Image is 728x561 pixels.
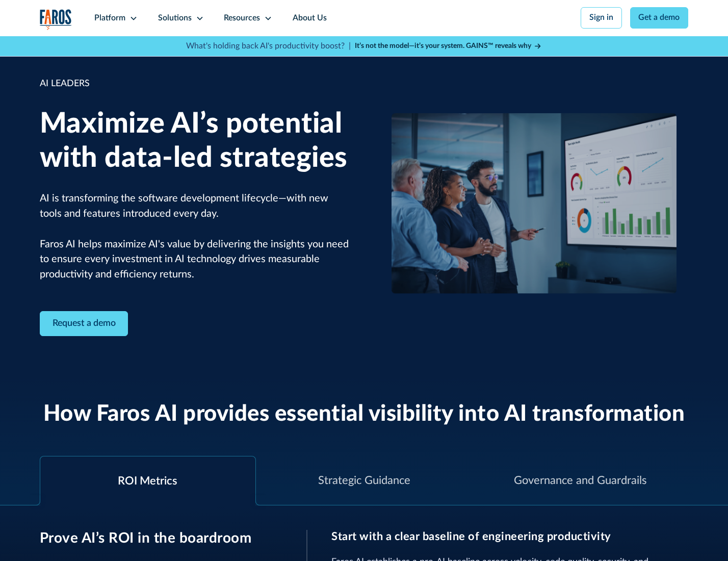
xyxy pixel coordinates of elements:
img: Logo of the analytics and reporting company Faros. [40,9,72,30]
div: Strategic Guidance [318,472,410,489]
p: What's holding back AI's productivity boost? | [186,40,351,53]
a: Contact Modal [40,311,128,336]
h2: How Faros AI provides essential visibility into AI transformation [43,401,685,428]
h3: Start with a clear baseline of engineering productivity [331,530,688,543]
h1: Maximize AI’s potential with data-led strategies [40,107,349,175]
a: home [40,9,72,30]
div: Governance and Guardrails [514,472,646,489]
div: AI LEADERS [40,77,349,91]
div: ROI Metrics [118,473,177,490]
div: Platform [94,12,125,24]
a: It’s not the model—it’s your system. GAINS™ reveals why [355,41,542,52]
a: Sign in [581,7,622,29]
p: AI is transforming the software development lifecycle—with new tools and features introduced ever... [40,191,349,283]
strong: It’s not the model—it’s your system. GAINS™ reveals why [355,42,531,49]
a: Get a demo [630,7,689,29]
div: Resources [224,12,260,24]
h3: Prove AI’s ROI in the boardroom [40,530,282,547]
div: Solutions [158,12,192,24]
